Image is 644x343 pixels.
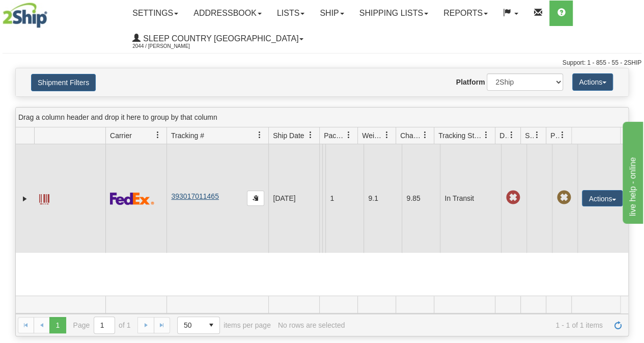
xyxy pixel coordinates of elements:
[110,192,154,205] img: 2 - FedEx Express®
[525,130,534,141] span: Shipment Issues
[503,126,520,144] a: Delivery Status filter column settings
[528,126,546,144] a: Shipment Issues filter column settings
[340,126,357,144] a: Packages filter column settings
[269,1,312,26] a: Lists
[39,190,49,206] a: Label
[273,130,304,141] span: Ship Date
[49,317,66,333] span: Page 1
[400,130,422,141] span: Charge
[94,317,115,333] input: Page 1
[352,1,436,26] a: Shipping lists
[572,73,613,91] button: Actions
[3,3,47,28] img: logo2044.jpg
[378,126,396,144] a: Weight filter column settings
[438,130,483,141] span: Tracking Status
[247,191,264,206] button: Copy to clipboard
[203,317,219,333] span: select
[184,320,197,330] span: 50
[110,130,132,141] span: Carrier
[456,77,485,87] label: Platform
[149,126,166,144] a: Carrier filter column settings
[363,144,402,253] td: 9.1
[73,316,131,334] span: Page of 1
[125,1,186,26] a: Settings
[171,130,204,141] span: Tracking #
[251,126,268,144] a: Tracking # filter column settings
[16,108,628,127] div: grid grouping header
[186,1,269,26] a: Addressbook
[312,1,351,26] a: Ship
[302,126,319,144] a: Ship Date filter column settings
[125,26,311,51] a: Sleep Country [GEOGRAPHIC_DATA] 2044 / [PERSON_NAME]
[436,1,495,26] a: Reports
[324,130,345,141] span: Packages
[352,321,603,329] span: 1 - 1 of 1 items
[268,144,319,253] td: [DATE]
[132,41,209,51] span: 2044 / [PERSON_NAME]
[3,59,641,67] div: Support: 1 - 855 - 55 - 2SHIP
[177,316,220,334] span: Page sizes drop down
[319,144,322,253] td: Beco Industries Shipping department [GEOGRAPHIC_DATA] [GEOGRAPHIC_DATA] [GEOGRAPHIC_DATA] H1J 0A8
[550,130,559,141] span: Pickup Status
[141,34,298,43] span: Sleep Country [GEOGRAPHIC_DATA]
[362,130,383,141] span: Weight
[31,74,96,91] button: Shipment Filters
[582,190,623,206] button: Actions
[322,144,325,253] td: [PERSON_NAME] [PERSON_NAME] CA ON [PERSON_NAME] K0K 1P0
[506,191,520,205] span: Late
[171,192,218,200] a: 393017011465
[499,130,508,141] span: Delivery Status
[556,191,571,205] span: Pickup Not Assigned
[177,316,271,334] span: items per page
[621,119,643,223] iframe: chat widget
[554,126,571,144] a: Pickup Status filter column settings
[325,144,363,253] td: 1
[416,126,434,144] a: Charge filter column settings
[278,321,345,329] div: No rows are selected
[478,126,495,144] a: Tracking Status filter column settings
[610,317,626,333] a: Refresh
[402,144,440,253] td: 9.85
[440,144,501,253] td: In Transit
[20,194,30,204] a: Expand
[8,6,94,18] div: live help - online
